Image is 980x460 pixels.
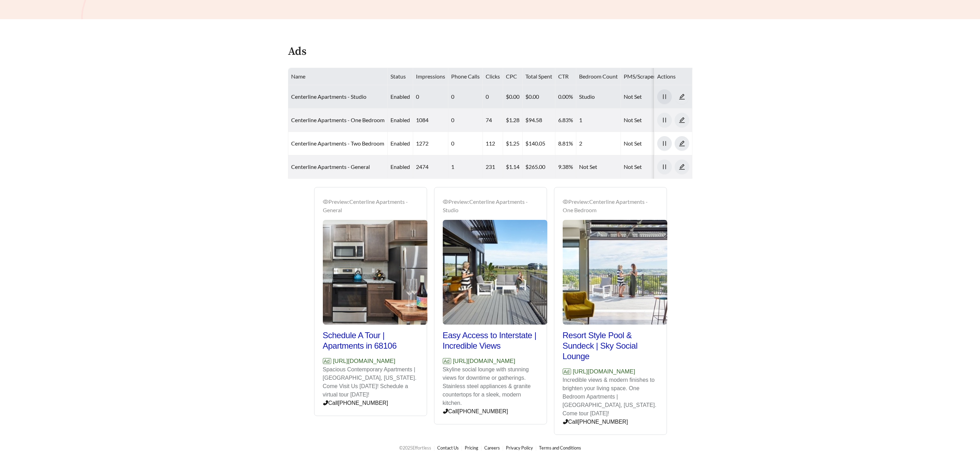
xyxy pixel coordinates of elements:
td: 1 [448,155,483,179]
a: Centerline Apartments - General [291,163,370,170]
td: $94.58 [523,109,555,132]
td: Not Set [621,85,684,109]
td: $0.00 [523,85,555,109]
span: CPC [506,73,517,80]
h2: Schedule A Tour | Apartments in 68106 [323,330,418,351]
button: pause [657,89,672,104]
td: 9.38% [555,155,576,179]
span: enabled [390,93,410,100]
p: [URL][DOMAIN_NAME] [563,367,658,376]
p: [URL][DOMAIN_NAME] [323,357,418,366]
td: 0 [413,85,448,109]
td: 8.81% [555,132,576,155]
span: eye [563,199,568,205]
button: edit [675,159,689,174]
td: $140.05 [523,132,555,155]
p: Incredible views & modern finishes to brighten your living space. One Bedroom Apartments | [GEOGR... [563,376,658,418]
td: Not Set [576,155,621,179]
td: $1.14 [503,155,523,179]
span: pause [658,94,671,100]
button: pause [657,159,672,174]
span: phone [563,419,568,424]
span: pause [658,140,671,147]
td: 0 [448,132,483,155]
a: Contact Us [437,445,459,451]
a: Centerline Apartments - One Bedroom [291,117,385,123]
img: Preview_Centerline Apartments - General [323,220,427,325]
td: Not Set [621,109,684,132]
td: 0.00% [555,85,576,109]
span: edit [675,140,689,147]
td: 231 [483,155,503,179]
span: enabled [390,117,410,123]
td: 112 [483,132,503,155]
button: edit [675,89,689,104]
p: Call [PHONE_NUMBER] [443,407,538,416]
a: edit [675,163,689,170]
th: Status [388,68,413,85]
span: phone [323,400,328,406]
span: Ad [443,358,451,364]
p: Call [PHONE_NUMBER] [323,399,418,407]
a: Pricing [465,445,478,451]
h2: Resort Style Pool & Sundeck | Sky Social Lounge [563,330,658,362]
td: 0 [483,85,503,109]
td: 0 [448,109,483,132]
h4: Ads [288,46,306,58]
h2: Easy Access to Interstate | Incredible Views [443,330,538,351]
span: Ad [323,358,331,364]
th: PMS/Scraper Unit Price [621,68,684,85]
img: Preview_Centerline Apartments - Studio [443,220,547,325]
td: 0 [448,85,483,109]
span: CTR [558,73,569,80]
div: Preview: Centerline Apartments - General [323,198,418,214]
button: edit [675,113,689,127]
span: edit [675,117,689,123]
a: edit [675,140,689,147]
td: Not Set [621,132,684,155]
img: Preview_Centerline Apartments - One Bedroom [563,220,667,325]
td: 6.83% [555,109,576,132]
p: Call [PHONE_NUMBER] [563,418,658,426]
td: Not Set [621,155,684,179]
button: edit [675,136,689,151]
button: pause [657,113,672,127]
td: $265.00 [523,155,555,179]
a: Terms and Conditions [539,445,581,451]
span: eye [323,199,328,205]
th: Phone Calls [448,68,483,85]
div: Preview: Centerline Apartments - Studio [443,198,538,214]
th: Total Spent [523,68,555,85]
a: Privacy Policy [506,445,533,451]
td: $1.28 [503,109,523,132]
div: Preview: Centerline Apartments - One Bedroom [563,198,658,214]
p: Spacious Contemporary Apartments | [GEOGRAPHIC_DATA], [US_STATE]. Come Visit Us [DATE]! Schedule ... [323,365,418,399]
td: 1084 [413,109,448,132]
a: edit [675,117,689,123]
span: enabled [390,140,410,147]
span: enabled [390,163,410,170]
td: 74 [483,109,503,132]
p: Skyline social lounge with stunning views for downtime or gatherings. Stainless steel appliances ... [443,365,538,407]
th: Clicks [483,68,503,85]
th: Actions [654,68,692,85]
td: 2 [576,132,621,155]
span: Ad [563,369,571,374]
td: 1 [576,109,621,132]
span: pause [658,164,671,170]
td: 2474 [413,155,448,179]
td: 1272 [413,132,448,155]
a: Centerline Apartments - Studio [291,93,366,100]
span: phone [443,408,448,414]
th: Bedroom Count [576,68,621,85]
span: © 2025 Effortless [399,445,431,451]
th: Impressions [413,68,448,85]
button: pause [657,136,672,151]
a: edit [675,93,689,100]
span: eye [443,199,448,205]
a: Centerline Apartments - Two Bedroom [291,140,384,147]
span: edit [675,164,689,170]
th: Name [288,68,388,85]
td: Studio [576,85,621,109]
a: Careers [484,445,500,451]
